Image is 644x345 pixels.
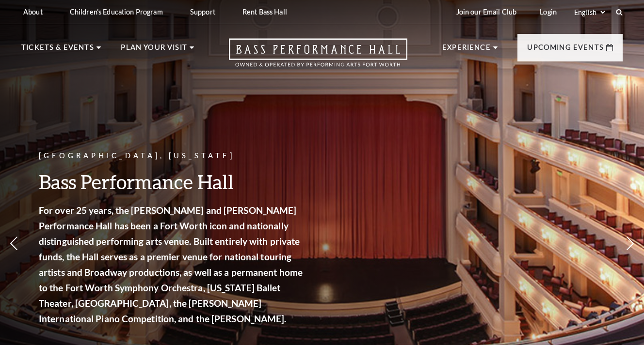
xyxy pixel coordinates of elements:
[572,8,607,17] select: Select:
[527,42,604,59] p: Upcoming Events
[442,42,491,59] p: Experience
[39,169,306,194] h3: Bass Performance Hall
[121,42,187,59] p: Plan Your Visit
[70,8,163,16] p: Children's Education Program
[21,42,94,59] p: Tickets & Events
[242,8,287,16] p: Rent Bass Hall
[39,205,303,324] strong: For over 25 years, the [PERSON_NAME] and [PERSON_NAME] Performance Hall has been a Fort Worth ico...
[39,150,306,162] p: [GEOGRAPHIC_DATA], [US_STATE]
[190,8,215,16] p: Support
[23,8,43,16] p: About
